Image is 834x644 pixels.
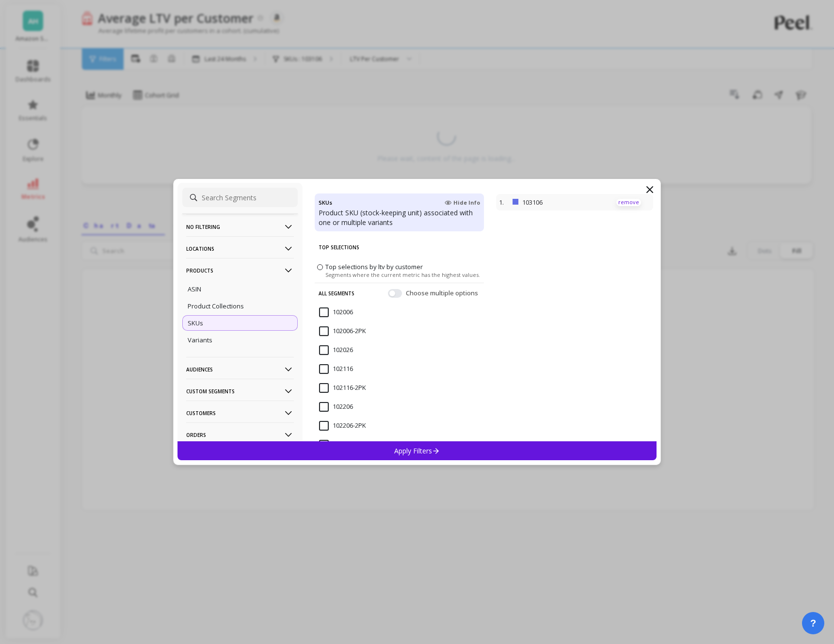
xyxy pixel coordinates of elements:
span: 102306 [319,440,353,450]
p: Orders [186,422,294,447]
button: ? [802,612,824,634]
span: Segments where the current metric has the highest values. [325,271,480,278]
p: Product Collections [188,302,244,310]
span: ? [810,616,816,630]
p: All Segments [319,283,354,304]
p: Custom Segments [186,379,294,403]
span: 102006 [319,307,353,317]
p: Products [186,258,294,283]
span: Top selections by ltv by customer [325,262,423,271]
p: Product SKU (stock-keeping unit) associated with one or multiple variants [319,208,480,227]
span: Hide Info [445,199,480,207]
span: 102006-2PK [319,326,366,336]
p: remove [616,199,641,206]
span: Choose multiple options [406,289,480,298]
input: Search Segments [182,188,298,207]
p: Locations [186,236,294,261]
p: Top Selections [319,237,480,258]
p: Variants [188,336,212,344]
p: SKUs [188,319,203,327]
p: Audiences [186,357,294,382]
span: 102116 [319,364,353,374]
span: 102206 [319,402,353,412]
span: 102116-2PK [319,383,366,393]
h4: SKUs [319,197,332,208]
p: Apply Filters [394,446,440,455]
span: 102206-2PK [319,421,366,431]
p: 103106 [522,198,596,207]
p: No filtering [186,214,294,239]
p: 1. [499,198,509,207]
span: 102026 [319,345,353,355]
p: ASIN [188,285,201,293]
p: Customers [186,401,294,425]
